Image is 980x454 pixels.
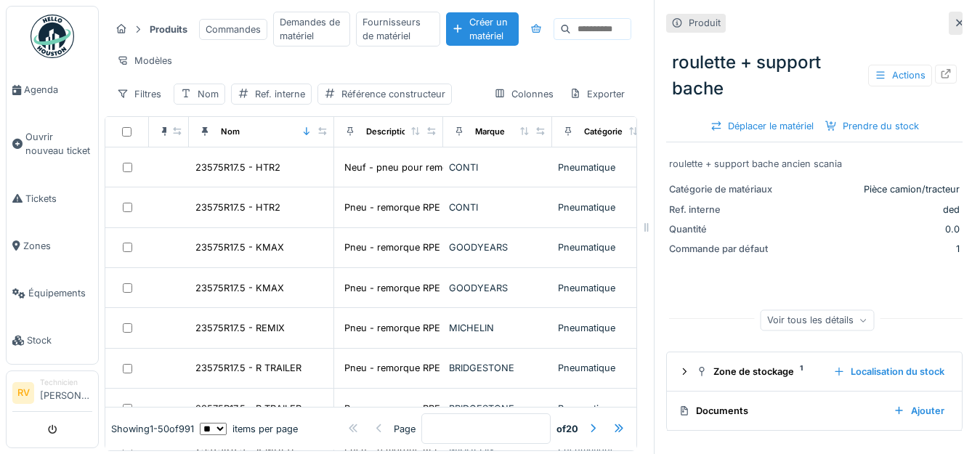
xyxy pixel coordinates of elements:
div: CONTI [449,200,546,214]
div: Pneu - remorque RPE [344,240,440,254]
div: Quantité [669,222,778,236]
div: Colonnes [487,84,560,105]
div: GOODYEARS [449,281,546,295]
strong: Produits [144,23,193,36]
div: Technicien [40,377,92,388]
a: Stock [7,317,98,364]
div: Pneu - remorque RPE [344,321,440,335]
li: [PERSON_NAME] [40,377,92,408]
div: Documents [679,404,882,418]
div: 23575R17.5 - R TRAILER [195,402,301,416]
div: Pneumatique [558,321,655,335]
div: Pneumatique [558,161,655,174]
div: Pneu - remorque RPE [344,281,440,295]
div: Produit [689,16,721,30]
div: Catégorie [584,126,623,138]
div: Pneumatique [558,361,655,375]
div: Prendre du stock [819,116,925,136]
div: Exporter [563,84,631,105]
img: Badge_color-CXgf-gQk.svg [31,15,74,58]
div: Pneu - remorque RPE [344,361,440,375]
div: 23575R17.5 - REMIX [195,321,285,335]
span: Zones [23,239,92,253]
div: Showing 1 - 50 of 991 [111,422,194,436]
div: Description [366,126,412,138]
span: Agenda [24,83,92,97]
div: items per page [200,422,298,436]
div: 23575R17.5 - KMAX [195,281,284,295]
div: Demandes de matériel [273,12,350,46]
div: Voir tous les détails [761,309,875,331]
div: Pneumatique [558,402,655,416]
a: Ouvrir nouveau ticket [7,113,98,174]
div: BRIDGESTONE [449,402,546,416]
div: 23575R17.5 - KMAX [195,240,284,254]
div: GOODYEARS [449,240,546,254]
a: Équipements [7,269,98,317]
div: Commande par défaut [669,242,778,256]
div: Déplacer le matériel [705,116,819,136]
span: Stock [27,333,92,347]
div: roulette + support bache [666,44,963,108]
span: Ouvrir nouveau ticket [25,130,92,158]
div: Pneumatique [558,281,655,295]
div: roulette + support bache ancien scania [669,157,960,171]
div: 1 [784,242,960,256]
li: RV [12,382,34,404]
div: Pneumatique [558,200,655,214]
div: Pièce camion/tracteur [784,182,960,196]
div: 23575R17.5 - HTR2 [195,161,280,174]
div: Neuf - pneu pour remorque RPE [344,161,489,174]
a: Agenda [7,66,98,113]
a: Zones [7,222,98,269]
div: MICHELIN [449,321,546,335]
div: Filtres [110,84,168,105]
div: Commandes [199,19,267,40]
div: Référence constructeur [341,87,445,101]
div: Nom [221,126,240,138]
div: Ajouter [888,401,950,421]
div: BRIDGESTONE [449,361,546,375]
div: CONTI [449,161,546,174]
div: 23575R17.5 - R TRAILER [195,361,301,375]
span: Équipements [28,286,92,300]
div: Créer un matériel [446,12,519,46]
div: Pneu - remorque RPE [344,200,440,214]
div: Pneumatique [558,240,655,254]
div: 0.0 [784,222,960,236]
div: Localisation du stock [827,362,950,381]
div: Fournisseurs de matériel [356,12,440,46]
div: Nom [198,87,219,101]
div: Zone de stockage [696,365,822,378]
strong: of 20 [556,422,578,436]
div: Ref. interne [255,87,305,101]
div: Modèles [110,50,179,71]
a: Tickets [7,175,98,222]
div: Ref. interne [669,203,778,216]
div: ded [784,203,960,216]
summary: DocumentsAjouter [673,397,956,424]
div: 23575R17.5 - HTR2 [195,200,280,214]
div: Pneu - remorque RPE [344,402,440,416]
a: RV Technicien[PERSON_NAME] [12,377,92,412]
div: Marque [475,126,505,138]
div: Actions [868,65,932,86]
div: Page [394,422,416,436]
span: Tickets [25,192,92,206]
summary: Zone de stockage1Localisation du stock [673,358,956,385]
div: Catégorie de matériaux [669,182,778,196]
